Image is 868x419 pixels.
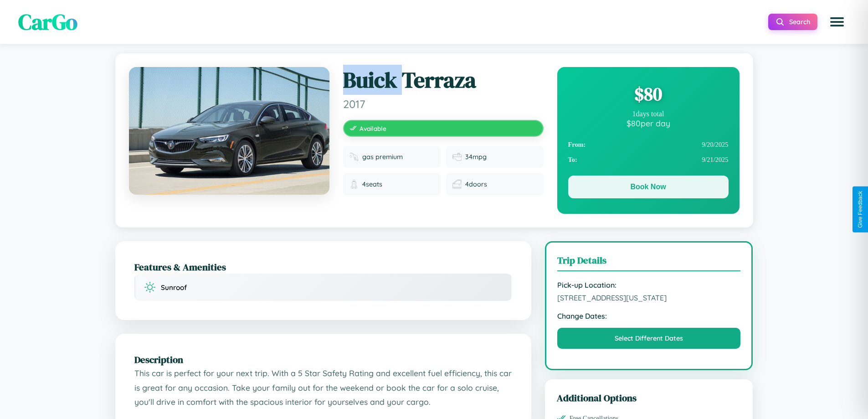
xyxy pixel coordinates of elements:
[129,67,329,195] img: Buick Terraza 2017
[557,328,741,349] button: Select Different Dates
[557,293,741,302] span: [STREET_ADDRESS][US_STATE]
[343,67,544,93] h1: Buick Terraza
[568,152,729,167] div: 9 / 21 / 2025
[557,311,741,321] strong: Change Dates:
[349,152,359,161] img: Fuel type
[465,180,487,188] span: 4 doors
[568,137,729,152] div: 9 / 20 / 2025
[465,153,487,161] span: 34 mpg
[362,153,403,161] span: gas premium
[134,366,512,409] p: This car is perfect for your next trip. With a 5 Star Safety Rating and excellent fuel efficiency...
[557,391,741,404] h3: Additional Options
[343,97,544,111] span: 2017
[768,14,817,30] button: Search
[568,110,729,118] div: 1 days total
[360,124,386,132] span: Available
[568,176,729,198] button: Book Now
[362,180,382,188] span: 4 seats
[349,180,359,189] img: Seats
[857,191,863,228] div: Give Feedback
[452,180,462,189] img: Doors
[134,260,512,274] h2: Features & Amenities
[134,353,512,366] h2: Description
[557,280,741,290] strong: Pick-up Location:
[568,156,577,164] strong: To:
[568,141,586,149] strong: From:
[789,18,810,26] span: Search
[557,253,741,271] h3: Trip Details
[18,7,77,37] span: CarGo
[452,152,462,161] img: Fuel efficiency
[568,82,729,106] div: $ 80
[824,9,850,35] button: Open menu
[568,118,729,128] div: $ 80 per day
[161,283,187,292] span: Sunroof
